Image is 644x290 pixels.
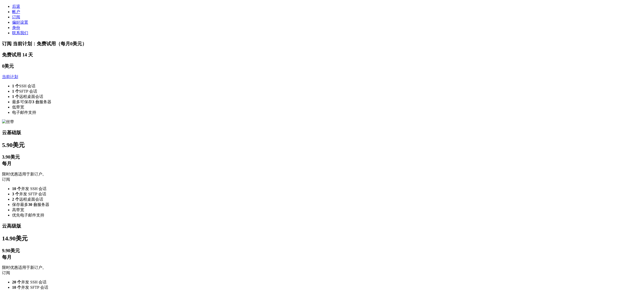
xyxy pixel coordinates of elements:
font: 3 台 [32,100,39,104]
a: 订阅 [2,177,10,182]
font: 云高级版 [2,223,21,229]
font: 并发 SFTP 会话 [19,192,46,196]
font: 美元 [10,154,20,160]
font: 高带宽 [12,208,24,212]
font: 并发 SSH 会话 [21,280,47,284]
a: 偏好设置 [12,20,28,24]
font: SSH 会话 [19,84,35,88]
font: 并发 SFTP 会话 [21,285,48,289]
font: 低带宽 [12,105,24,109]
font: 免费试用 14 天 [2,52,33,57]
a: 后退 [12,4,20,9]
font: 优先电子邮件支持 [12,213,44,217]
font: 当前计划： [13,41,37,46]
font: 10 个 [12,187,21,191]
font: 订阅 [2,41,12,46]
font: 远程桌面会话 [19,94,43,99]
font: ） [82,41,87,46]
font: （每月 [56,41,70,46]
font: 限时优惠适用于新订户。 [2,172,46,176]
a: 订阅 [2,271,10,275]
font: 服务器 [37,202,49,207]
font: 电子邮件支持 [12,110,36,115]
font: 1 个 [12,94,19,99]
font: 保存最多 [12,202,28,207]
font: 美元 [10,248,20,253]
font: 限时优惠适用于新订户。 [2,265,46,270]
a: 帐户 [12,10,20,14]
font: 5.90 [2,142,13,148]
font: 14.90 [2,235,16,242]
font: 1 个 [12,84,19,88]
font: 0美元 [2,63,14,69]
font: 30 台 [28,202,37,207]
a: 当前计划 [2,75,18,79]
font: 服务器 [39,100,51,104]
font: 最多可保存 [12,100,32,104]
font: 美元 [13,142,25,148]
font: 每月 [2,161,12,166]
font: 并发 SSH 会话 [21,187,47,191]
a: 联系我们 [12,31,28,35]
font: 0美元 [70,41,82,46]
font: 20 个 [12,280,21,284]
font: 9.90 [2,248,10,253]
a: 身份 [12,25,20,30]
font: 远程桌面会话 [19,197,43,201]
font: 每月 [2,255,12,260]
font: 1 个 [12,89,19,93]
font: 3.90 [2,154,10,160]
font: 3 个 [12,192,19,196]
font: 美元 [16,235,28,242]
img: 丝带 [2,119,14,125]
font: 云基础版 [2,130,21,135]
font: 免费试用 [37,41,56,46]
font: 10 个 [12,285,21,289]
font: 2 个 [12,197,19,201]
font: SFTP 会话 [19,89,37,93]
a: 订阅 [12,15,20,19]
